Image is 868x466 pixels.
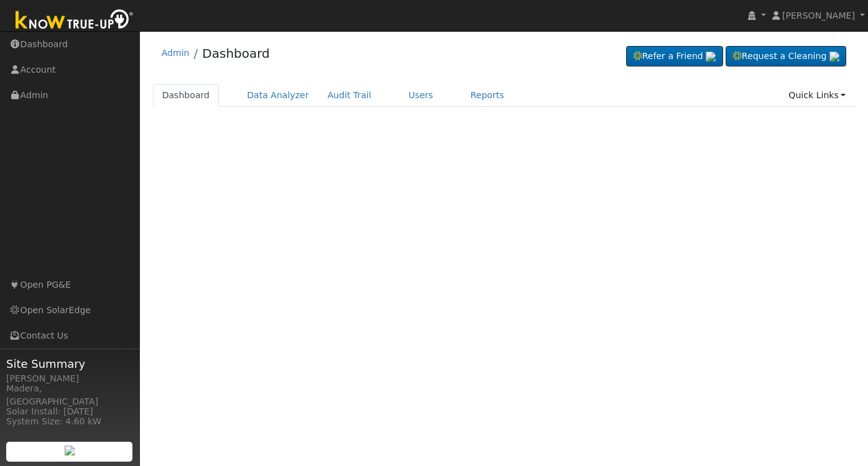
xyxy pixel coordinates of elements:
div: Solar Install: [DATE] [6,405,133,418]
a: Admin [162,48,190,58]
a: Quick Links [779,84,855,107]
div: [PERSON_NAME] [6,372,133,385]
img: Know True-Up [9,7,140,35]
a: Reports [461,84,514,107]
img: retrieve [829,52,839,62]
div: Madera, [GEOGRAPHIC_DATA] [6,382,133,408]
a: Users [399,84,443,107]
span: Site Summary [6,355,133,372]
a: Data Analyzer [238,84,318,107]
a: Audit Trail [318,84,381,107]
img: retrieve [706,52,716,62]
a: Dashboard [153,84,219,107]
a: Dashboard [202,46,270,61]
div: System Size: 4.60 kW [6,415,133,428]
img: retrieve [65,445,75,455]
a: Refer a Friend [626,46,723,67]
a: Request a Cleaning [726,46,846,67]
span: [PERSON_NAME] [782,11,855,21]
